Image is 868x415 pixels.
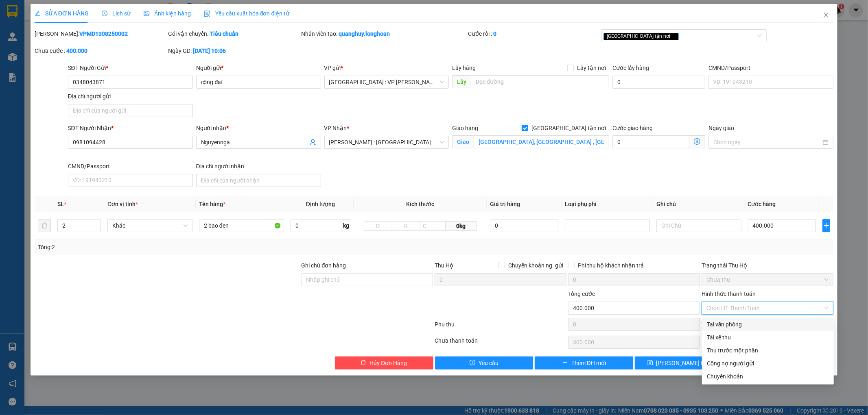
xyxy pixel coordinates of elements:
input: Cước lấy hàng [612,76,705,89]
span: dollar-circle [694,138,700,145]
span: Ảnh kiện hàng [144,10,191,17]
div: Trạng thái Thu Hộ [702,261,833,270]
button: delete [38,219,51,232]
div: Gói vận chuyển: [168,29,300,38]
strong: PHIẾU DÁN LÊN HÀNG [54,4,161,15]
label: Cước lấy hàng [612,65,649,71]
span: Hà Nội : VP Nam Từ Liêm [329,76,444,88]
label: Hình thức thanh toán [702,291,756,297]
span: Yêu cầu xuất hóa đơn điện tử [204,10,290,17]
span: close [823,12,829,18]
span: Tên hàng [199,201,225,207]
button: deleteHủy Đơn Hàng [335,356,433,369]
span: Cước hàng [748,201,776,207]
b: 0 [493,30,496,37]
div: Ngày GD: [168,46,300,55]
span: Đơn vị tính [107,201,138,207]
span: delete [361,360,366,366]
input: R [392,221,420,231]
b: Tiêu chuẩn [210,30,238,37]
button: plus [822,219,830,232]
span: 08:50:30 [DATE] [3,56,51,63]
div: Nhân viên tạo: [302,29,467,38]
strong: CSKH: [22,17,43,24]
div: Người nhận [196,124,321,133]
span: clock-circle [102,11,107,16]
input: Ngày giao [713,138,821,147]
div: Địa chỉ người gửi [68,92,193,101]
div: Phụ thu [434,320,568,334]
button: Close [815,4,837,27]
span: Phí thu hộ khách nhận trả [575,261,647,270]
input: Giao tận nơi [474,135,609,148]
label: Ngày giao [708,125,734,131]
b: 400.000 [66,48,87,54]
span: 0kg [446,221,477,231]
button: plusThêm ĐH mới [535,356,633,369]
span: Định lượng [306,201,335,207]
img: icon [204,11,210,17]
span: picture [144,11,149,16]
input: Ghi Chú [656,219,741,232]
input: Địa chỉ của người nhận [196,174,321,187]
span: [GEOGRAPHIC_DATA] tận nơi [603,33,679,40]
span: Giao [452,135,474,148]
div: Cước rồi : [468,29,600,38]
div: Người gửi [196,63,321,72]
span: SL [57,201,64,207]
span: Kích thước [406,201,434,207]
div: CMND/Passport [68,162,193,171]
th: Loại phụ phí [562,196,653,212]
span: Chưa thu [706,274,829,286]
span: close [671,34,676,38]
input: Địa chỉ của người gửi [68,104,193,117]
span: exclamation-circle [470,360,475,366]
th: Ghi chú [653,196,745,212]
span: Hồ Chí Minh : Kho Quận 12 [329,136,444,148]
span: [PHONE_NUMBER] [3,17,62,32]
span: edit [35,11,40,16]
b: [DATE] 10:06 [193,48,226,54]
div: Tổng: 2 [38,243,335,252]
span: Giao hàng [452,125,478,131]
div: Công nợ người gửi [707,359,829,368]
span: VP Nhận [324,125,347,131]
span: [PERSON_NAME] thay đổi [656,359,722,367]
span: Lấy hàng [452,65,476,71]
div: Tài xế thu [707,333,829,342]
span: Lấy tận nơi [574,63,609,72]
div: Thu trước một phần [707,346,829,355]
div: Tại văn phòng [707,320,829,329]
div: Cước gửi hàng sẽ được ghi vào công nợ của người gửi [702,357,834,370]
input: Dọc đường [471,75,609,88]
span: Mã đơn: VPMD1308250001 [3,43,126,54]
span: [GEOGRAPHIC_DATA] tận nơi [528,124,609,133]
div: Địa chỉ người nhận [196,162,321,171]
input: Cước giao hàng [612,135,689,148]
span: Chọn HT Thanh Toán [706,302,829,314]
b: VPMD1308250002 [79,30,128,37]
span: save [647,360,653,366]
label: Cước giao hàng [612,125,653,131]
span: Lịch sử [102,10,131,17]
span: Hủy Đơn Hàng [370,359,407,367]
b: quanghuy.longhoan [339,30,390,37]
div: Chưa cước : [35,46,166,55]
div: SĐT Người Nhận [68,124,193,133]
button: exclamation-circleYêu cầu [435,356,533,369]
span: kg [342,219,350,232]
div: SĐT Người Gửi [68,63,193,72]
span: Tổng cước [568,291,595,297]
span: CÔNG TY TNHH CHUYỂN PHÁT NHANH BẢO AN [71,17,149,32]
span: plus [823,222,830,229]
span: Thu Hộ [435,262,453,269]
span: Yêu cầu [479,359,498,367]
span: plus [562,360,568,366]
label: Ghi chú đơn hàng [302,262,346,269]
div: Chuyển khoản [707,372,829,381]
span: Khác [112,219,188,232]
span: Chuyển khoản ng. gửi [505,261,566,270]
input: D [364,221,392,231]
div: [PERSON_NAME]: [35,29,166,38]
span: Giá trị hàng [490,201,520,207]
